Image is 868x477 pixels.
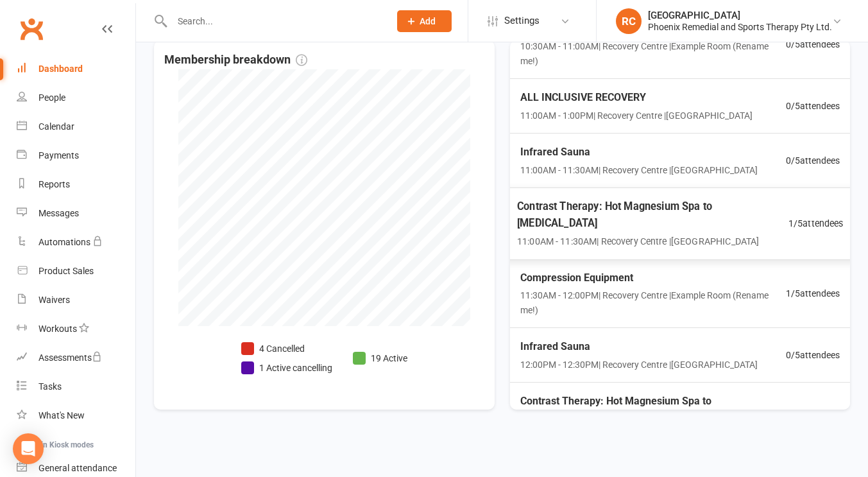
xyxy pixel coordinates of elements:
[616,8,642,34] div: RC
[38,179,70,189] div: Reports
[17,170,135,199] a: Reports
[38,237,90,247] div: Automations
[38,92,65,103] div: People
[648,10,832,21] div: [GEOGRAPHIC_DATA]
[397,10,452,32] button: Add
[38,381,62,392] div: Tasks
[15,13,47,45] a: Clubworx
[520,393,787,426] span: Contrast Therapy: Hot Magnesium Spa to [MEDICAL_DATA]
[520,144,758,160] span: Infrared Sauna
[517,198,788,231] span: Contrast Therapy: Hot Magnesium Spa to [MEDICAL_DATA]
[13,433,44,464] div: Open Intercom Messenger
[38,121,74,132] div: Calendar
[517,234,788,249] span: 11:00AM - 11:30AM | Recovery Centre | [GEOGRAPHIC_DATA]
[38,352,102,363] div: Assessments
[786,348,840,362] span: 0 / 5 attendees
[17,55,135,83] a: Dashboard
[420,16,436,26] span: Add
[504,6,540,35] span: Settings
[17,372,135,401] a: Tasks
[520,39,787,68] span: 10:30AM - 11:00AM | Recovery Centre | Example Room (Rename me!)
[17,83,135,112] a: People
[353,351,407,365] li: 19 Active
[520,270,787,286] span: Compression Equipment
[520,108,753,123] span: 11:00AM - 1:00PM | Recovery Centre | [GEOGRAPHIC_DATA]
[17,401,135,430] a: What's New
[520,288,787,317] span: 11:30AM - 12:00PM | Recovery Centre | Example Room (Rename me!)
[520,358,758,372] span: 12:00PM - 12:30PM | Recovery Centre | [GEOGRAPHIC_DATA]
[17,343,135,372] a: Assessments
[520,163,758,177] span: 11:00AM - 11:30AM | Recovery Centre | [GEOGRAPHIC_DATA]
[38,410,85,421] div: What's New
[241,342,332,356] li: 4 Cancelled
[17,286,135,315] a: Waivers
[164,51,307,69] span: Membership breakdown
[38,150,79,160] div: Payments
[648,21,832,33] div: Phoenix Remedial and Sports Therapy Pty Ltd.
[520,338,758,355] span: Infrared Sauna
[38,64,83,74] div: Dashboard
[520,89,753,106] span: ALL INCLUSIVE RECOVERY
[786,286,840,300] span: 1 / 5 attendees
[17,112,135,141] a: Calendar
[17,257,135,286] a: Product Sales
[38,266,94,276] div: Product Sales
[786,153,840,168] span: 0 / 5 attendees
[38,208,79,218] div: Messages
[788,216,843,230] span: 1 / 5 attendees
[168,12,380,30] input: Search...
[38,324,77,334] div: Workouts
[38,295,70,305] div: Waivers
[786,37,840,51] span: 0 / 5 attendees
[786,99,840,113] span: 0 / 5 attendees
[17,315,135,343] a: Workouts
[17,199,135,228] a: Messages
[17,141,135,170] a: Payments
[38,463,117,473] div: General attendance
[17,228,135,257] a: Automations
[241,361,332,375] li: 1 Active cancelling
